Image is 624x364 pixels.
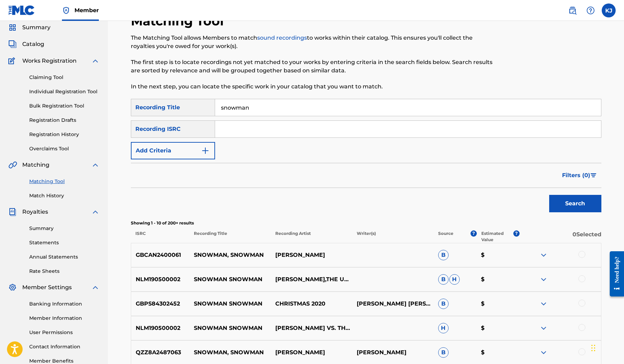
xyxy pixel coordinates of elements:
[271,230,352,243] p: Recording Artist
[29,88,100,95] a: Individual Registration Tool
[74,6,99,14] span: Member
[131,34,493,50] p: The Matching Tool allows Members to match to works within their catalog. This ensures you'll coll...
[476,324,520,332] p: $
[476,275,520,284] p: $
[189,275,271,284] p: SNOWMAN SNOWMAN
[131,348,190,357] p: QZZ8A2487063
[476,300,520,308] p: $
[29,300,100,308] a: Banking Information
[438,299,449,309] span: B
[438,274,449,285] span: B
[29,225,100,232] a: Summary
[438,323,449,333] span: H
[586,6,595,15] img: help
[131,251,190,259] p: GBCAN2400061
[91,208,100,216] img: expand
[591,338,595,358] div: Drag
[539,300,548,308] img: expand
[189,230,270,243] p: Recording Title
[29,329,100,336] a: User Permissions
[131,13,227,29] h2: Matching Tool
[476,251,520,259] p: $
[8,40,44,48] a: CatalogCatalog
[22,208,48,216] span: Royalties
[271,300,352,308] p: CHRISTMAS 2020
[131,220,601,226] p: Showing 1 - 10 of 200+ results
[513,230,520,237] span: ?
[22,283,72,292] span: Member Settings
[549,195,601,212] button: Search
[29,145,100,152] a: Overclaims Tool
[562,171,590,180] span: Filters ( 0 )
[568,6,577,15] img: search
[131,142,215,159] button: Add Criteria
[189,300,271,308] p: SNOWMAN SNOWMAN
[539,251,548,259] img: expand
[8,283,17,292] img: Member Settings
[481,230,513,243] p: Estimated Value
[91,161,100,169] img: expand
[8,5,35,15] img: MLC Logo
[29,343,100,350] a: Contact Information
[271,348,352,357] p: [PERSON_NAME]
[22,57,77,65] span: Works Registration
[558,167,601,184] button: Filters (0)
[476,348,520,357] p: $
[8,208,17,216] img: Royalties
[566,3,579,17] a: Public Search
[438,250,449,260] span: B
[29,74,100,81] a: Claiming Tool
[271,275,352,284] p: [PERSON_NAME],THE USE OF ASHES
[8,57,17,65] img: Works Registration
[352,300,434,308] p: [PERSON_NAME] [PERSON_NAME]
[29,102,100,110] a: Bulk Registration Tool
[131,82,493,91] p: In the next step, you can locate the specific work in your catalog that you want to match.
[539,275,548,284] img: expand
[520,230,601,243] p: 0 Selected
[449,274,460,285] span: H
[605,245,624,302] iframe: Resource Center
[189,324,271,332] p: SNOWMAN SNOWMAN
[22,40,44,48] span: Catalog
[29,315,100,322] a: Member Information
[471,230,477,237] span: ?
[589,331,624,364] iframe: Chat Widget
[8,23,50,32] a: SummarySummary
[29,253,100,261] a: Annual Statements
[591,173,597,177] img: filter
[29,239,100,246] a: Statements
[131,230,189,243] p: ISRC
[91,57,100,65] img: expand
[8,23,17,32] img: Summary
[131,58,493,75] p: The first step is to locate recordings not yet matched to your works by entering criteria in the ...
[438,347,449,358] span: B
[271,324,352,332] p: [PERSON_NAME] VS. THE USE OF ASHES
[8,161,17,169] img: Matching
[22,161,49,169] span: Matching
[539,324,548,332] img: expand
[29,192,100,199] a: Match History
[189,348,271,357] p: SNOWMAN, SNOWMAN
[22,23,50,32] span: Summary
[131,275,190,284] p: NLM190500002
[8,40,17,48] img: Catalog
[201,147,210,155] img: 9d2ae6d4665cec9f34b9.svg
[29,268,100,275] a: Rate Sheets
[189,251,271,259] p: SNOWMAN, SNOWMAN
[29,117,100,124] a: Registration Drafts
[271,251,352,259] p: [PERSON_NAME]
[438,230,453,243] p: Source
[131,99,601,216] form: Search Form
[29,178,100,185] a: Matching Tool
[29,131,100,138] a: Registration History
[62,6,70,15] img: Top Rightsholder
[352,348,434,357] p: [PERSON_NAME]
[131,324,190,332] p: NLM190500002
[257,34,307,41] a: sound recordings
[352,230,434,243] p: Writer(s)
[602,3,616,17] div: User Menu
[584,3,598,17] div: Help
